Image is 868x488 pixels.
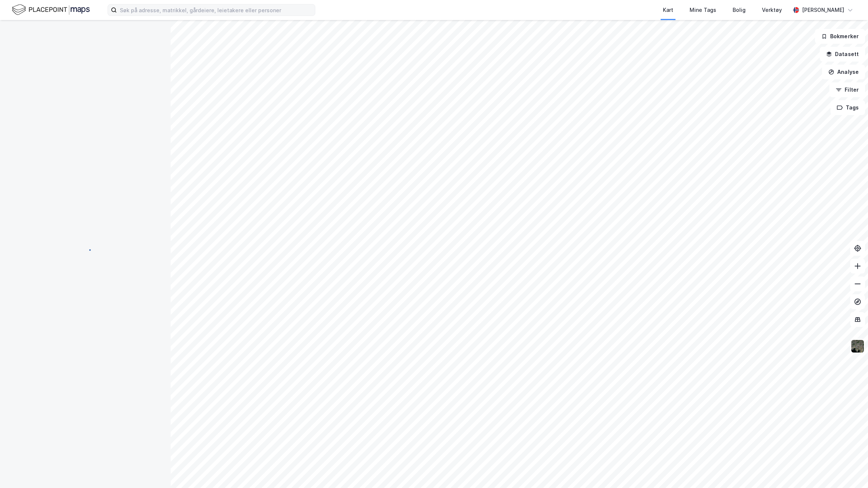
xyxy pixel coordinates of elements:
img: 9k= [851,339,865,353]
button: Filter [829,82,865,97]
button: Tags [831,100,865,115]
iframe: Chat Widget [831,452,868,488]
div: Mine Tags [690,6,716,14]
img: logo.f888ab2527a4732fd821a326f86c7f29.svg [12,3,90,16]
div: Bolig [733,6,746,14]
button: Analyse [822,65,865,79]
div: Kontrollprogram for chat [831,452,868,488]
button: Datasett [820,47,865,62]
button: Bokmerker [815,29,865,44]
div: Verktøy [762,6,782,14]
div: Kart [663,6,673,14]
img: spinner.a6d8c91a73a9ac5275cf975e30b51cfb.svg [79,244,91,256]
div: [PERSON_NAME] [802,6,844,14]
input: Søk på adresse, matrikkel, gårdeiere, leietakere eller personer [117,4,315,16]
